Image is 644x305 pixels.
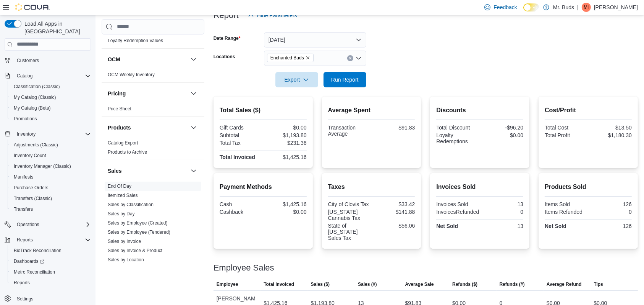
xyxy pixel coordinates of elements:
[14,130,39,139] button: Inventory
[108,202,154,208] span: Sales by Classification
[14,185,49,191] span: Purchase Orders
[108,220,168,226] a: Sales by Employee (Created)
[108,149,147,155] a: Products to Archive
[270,54,304,62] span: Enchanted Buds
[102,104,204,116] div: Pricing
[108,140,138,146] a: Catalog Export
[265,154,307,160] div: $1,425.16
[373,209,415,215] div: $141.88
[8,193,94,204] button: Transfers (Classic)
[11,114,40,123] a: Promotions
[14,84,60,90] span: Classification (Classic)
[545,223,566,229] strong: Net Sold
[220,140,262,146] div: Total Tax
[481,125,523,131] div: -$96.20
[108,184,131,189] a: End Of Day
[547,281,582,287] span: Average Refund
[108,38,163,43] a: Loyalty Redemption Values
[2,293,94,304] button: Settings
[11,140,91,149] span: Adjustments (Classic)
[275,72,318,87] button: Export
[257,11,297,19] span: Hide Parameters
[2,129,94,139] button: Inventory
[373,125,415,131] div: $91.83
[11,278,33,287] a: Reports
[590,201,632,207] div: 126
[8,113,94,124] button: Promotions
[328,125,370,137] div: Transaction Average
[11,183,91,192] span: Purchase Orders
[577,3,579,12] p: |
[17,221,39,228] span: Operations
[14,235,36,244] button: Reports
[14,220,42,229] button: Operations
[220,201,262,207] div: Cash
[108,90,188,97] button: Pricing
[11,140,61,149] a: Adjustments (Classic)
[328,106,415,115] h2: Average Spent
[8,161,94,172] button: Inventory Manager (Classic)
[108,248,162,254] span: Sales by Invoice & Product
[214,11,239,20] h3: Report
[500,281,525,287] span: Refunds (#)
[584,3,589,12] span: MI
[436,106,523,115] h2: Discounts
[220,154,255,160] strong: Total Invoiced
[265,132,307,138] div: $1,193.80
[328,182,415,192] h2: Taxes
[8,139,94,150] button: Adjustments (Classic)
[436,201,478,207] div: Invoices Sold
[108,90,126,97] h3: Pricing
[264,281,294,287] span: Total Invoiced
[220,209,262,215] div: Cashback
[14,248,61,254] span: BioTrack Reconciliation
[523,3,539,11] input: Dark Mode
[265,140,307,146] div: $231.36
[2,219,94,230] button: Operations
[14,269,55,275] span: Metrc Reconciliation
[11,82,91,91] span: Classification (Classic)
[11,172,36,182] a: Manifests
[11,103,91,113] span: My Catalog (Beta)
[11,246,91,255] span: BioTrack Reconciliation
[214,54,235,60] label: Locations
[11,162,74,171] a: Inventory Manager (Classic)
[108,257,144,263] span: Sales by Location
[545,132,587,138] div: Total Profit
[11,257,47,266] a: Dashboards
[324,72,366,87] button: Run Report
[590,132,632,138] div: $1,180.30
[108,193,138,198] a: Itemized Sales
[11,162,91,171] span: Inventory Manager (Classic)
[11,267,58,277] a: Metrc Reconciliation
[481,132,523,138] div: $0.00
[11,246,65,255] a: BioTrack Reconciliation
[481,223,523,229] div: 13
[553,3,574,12] p: Mr. Buds
[545,106,632,115] h2: Cost/Profit
[8,172,94,182] button: Manifests
[8,150,94,161] button: Inventory Count
[108,220,168,226] span: Sales by Employee (Created)
[8,81,94,92] button: Classification (Classic)
[14,94,56,100] span: My Catalog (Classic)
[582,3,591,12] div: Mike Issa
[108,239,141,244] a: Sales by Invoice
[11,267,91,277] span: Metrc Reconciliation
[2,71,94,81] button: Catalog
[108,229,170,235] span: Sales by Employee (Tendered)
[436,223,458,229] strong: Net Sold
[14,294,36,303] a: Settings
[11,257,91,266] span: Dashboards
[214,35,241,41] label: Date Range
[108,72,155,77] a: OCM Weekly Inventory
[11,103,54,113] a: My Catalog (Beta)
[108,230,170,235] a: Sales by Employee (Tendered)
[8,92,94,103] button: My Catalog (Classic)
[267,54,314,62] span: Enchanted Buds
[189,166,198,175] button: Sales
[14,258,44,264] span: Dashboards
